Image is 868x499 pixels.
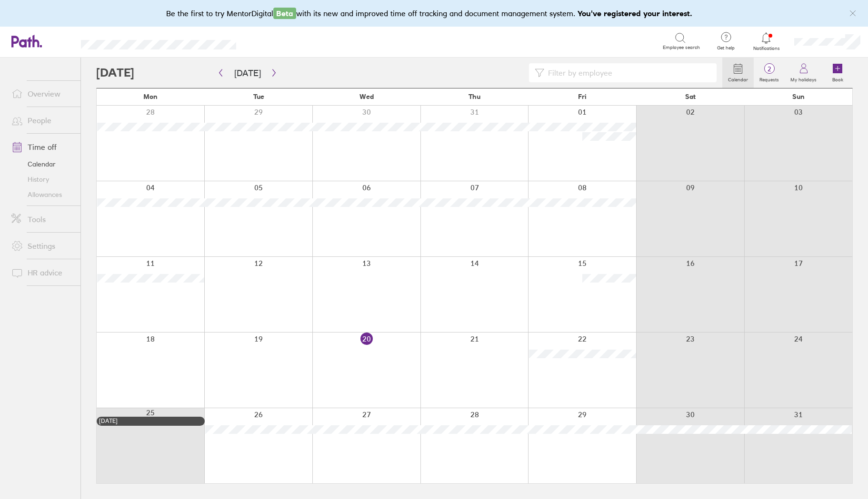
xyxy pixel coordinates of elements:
[685,93,696,100] span: Sat
[710,45,741,51] span: Get help
[469,93,480,100] span: Thu
[262,37,286,45] div: Search
[754,58,785,88] a: 2Requests
[751,31,782,51] a: Notifications
[4,84,80,103] a: Overview
[578,93,587,100] span: Fri
[754,74,785,83] label: Requests
[4,236,80,255] a: Settings
[722,58,754,88] a: Calendar
[785,58,822,88] a: My holidays
[4,111,80,130] a: People
[359,93,374,100] span: Wed
[578,9,692,18] b: You've registered your interest.
[4,210,80,229] a: Tools
[4,187,80,202] a: Allowances
[253,93,264,100] span: Tue
[792,93,805,100] span: Sun
[227,65,269,81] button: [DATE]
[99,418,202,424] div: [DATE]
[822,58,853,88] a: Book
[827,74,849,83] label: Book
[544,64,711,82] input: Filter by employee
[785,74,822,83] label: My holidays
[4,263,80,282] a: HR advice
[166,8,702,19] div: Be the first to try MentorDigital with its new and improved time off tracking and document manage...
[754,65,785,73] span: 2
[663,45,700,50] span: Employee search
[751,46,782,51] span: Notifications
[4,157,80,172] a: Calendar
[4,137,80,157] a: Time off
[4,172,80,187] a: History
[722,74,754,83] label: Calendar
[143,93,158,100] span: Mon
[273,8,296,19] span: Beta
